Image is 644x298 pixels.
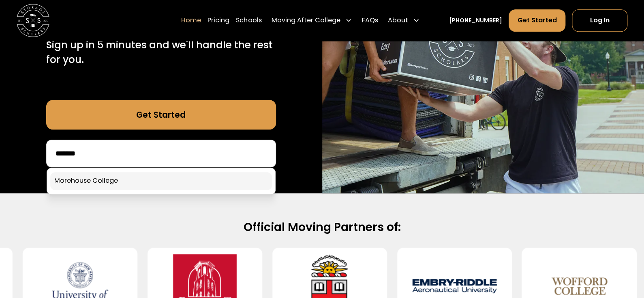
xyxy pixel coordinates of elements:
div: About [388,15,408,25]
h2: Official Moving Partners of: [59,220,585,235]
a: Pricing [208,9,229,32]
p: Sign up in 5 minutes and we'll handle the rest for you. [46,38,276,67]
a: Schools [236,9,261,32]
img: Storage Scholars main logo [17,4,49,37]
a: Home [181,9,201,32]
a: Get Started [509,9,565,32]
div: Moving After College [268,9,355,32]
a: Log In [572,9,628,32]
a: Get Started [46,100,276,130]
a: FAQs [362,9,378,32]
a: home [17,4,49,37]
a: [PHONE_NUMBER] [449,16,502,25]
div: Moving After College [272,15,340,25]
div: About [384,9,423,32]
